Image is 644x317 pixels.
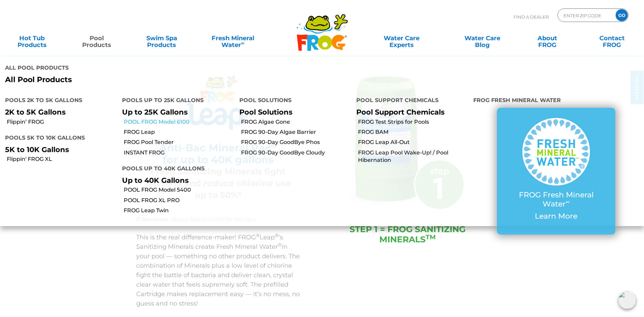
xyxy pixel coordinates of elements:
a: Water CareExperts [361,31,443,45]
sup: TM [426,233,436,241]
a: FROG Pool Tender [124,139,234,146]
a: AboutFROG [522,31,572,45]
h4: FROG Fresh Mineral Water [473,94,639,108]
a: ContactFROG [587,31,637,45]
a: Water CareBlog [457,31,507,45]
p: This is the real difference-maker! FROG Leap ‘s Sanitizing Minerals create Fresh Mineral Water in... [136,233,300,308]
a: POOL FROG Model 5400 [124,186,234,194]
p: Learn More [510,212,602,221]
a: FROG 90-Day GoodBye Phos [241,139,351,146]
a: Swim SpaProducts [137,31,187,45]
a: INSTANT FROG [124,149,234,156]
p: 2K to 5K Gallons [5,108,112,116]
input: Zip Code Form [563,10,609,20]
a: Flippin' FROG XL [7,155,117,163]
h4: Pool Support Chemicals [356,94,463,108]
a: Flippin’ FROG [7,118,117,126]
sup: ® [278,242,282,247]
p: Up to 25K Gallons [122,108,229,116]
h4: Pools up to 40K Gallons [122,163,229,176]
p: Pool Support Chemicals [356,108,463,116]
a: FROG Leap Pool Wake-Up! / Pool Hibernation [358,149,468,164]
h4: Pools 5K to 10K Gallons [5,132,112,145]
a: FROG Leap Twin [124,207,234,214]
a: Fresh MineralWater∞ [201,31,264,45]
a: FROG Test Strips for Pools [358,118,468,126]
p: 5K to 10K Gallons [5,145,112,154]
h4: Pools up to 25K Gallons [122,94,229,108]
a: FROG Fresh Mineral Water∞ Learn More [510,118,602,224]
a: PoolProducts [72,31,122,45]
a: POOL FROG XL PRO [124,197,234,204]
a: FROG 90-Day GoodBye Cloudy [241,149,351,156]
p: FROG Fresh Mineral Water [510,191,602,209]
h4: STEP 1 = FROG SANITIZING MINERALS [342,224,473,244]
p: Find A Dealer [514,8,549,25]
sup: ® [275,233,279,238]
a: Hot TubProducts [7,31,57,45]
a: FROG Leap [124,128,234,136]
h4: Pools 2K to 5K Gallons [5,94,112,108]
h4: Pool Solutions [239,94,346,108]
a: POOL FROG Model 6100 [124,118,234,126]
p: Up to 40K Gallons [122,176,229,185]
a: FROG Algae Gone [241,118,351,126]
a: FROG Leap All-Out [358,139,468,146]
a: FROG BAM [358,128,468,136]
sup: ∞ [566,198,570,205]
input: GO [616,9,628,21]
h4: All Pool Products [5,62,317,75]
sup: ∞ [241,40,244,46]
a: All Pool Products [5,75,317,84]
sup: ® [256,233,260,238]
img: openIcon [618,291,636,309]
a: FROG 90-Day Algae Barrier [241,128,351,136]
a: Pool Solutions [239,108,292,116]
